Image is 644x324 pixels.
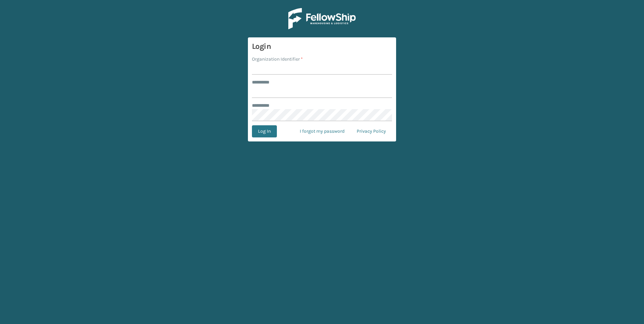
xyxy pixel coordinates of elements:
[252,125,277,137] button: Log In
[294,125,351,137] a: I forgot my password
[252,56,303,63] label: Organization Identifier
[288,8,356,29] img: Logo
[351,125,392,137] a: Privacy Policy
[252,41,392,52] h3: Login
